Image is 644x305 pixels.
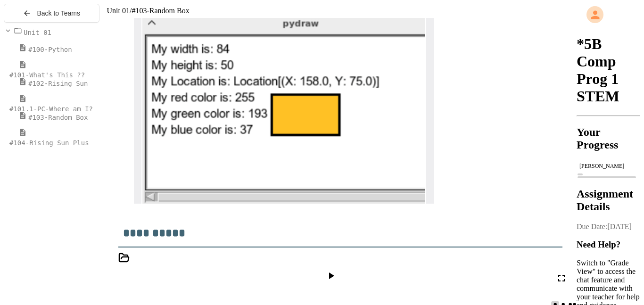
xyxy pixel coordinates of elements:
div: My Account [577,4,640,25]
span: #104-Rising Sun Plus [9,139,89,147]
span: #103-Random Box [28,114,88,121]
span: [DATE] [607,223,632,231]
span: #102-Rising Sun [28,80,88,87]
span: Back to Teams [37,9,80,17]
div: [PERSON_NAME] [579,163,637,170]
h2: Your Progress [577,126,640,151]
span: #101.1-PC-Where am I? [9,105,93,113]
span: #100-Python [28,46,72,53]
span: Unit 01 [24,29,51,36]
span: Due Date: [577,223,607,231]
h3: Need Help? [577,239,640,250]
span: Unit 01 [107,7,130,15]
h1: *5B Comp Prog 1 STEM [577,35,640,105]
span: #103-Random Box [132,7,189,15]
button: Back to Teams [4,4,99,23]
span: #101-What's This ?? [9,71,85,79]
h2: Assignment Details [577,188,640,213]
span: / [130,7,132,15]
